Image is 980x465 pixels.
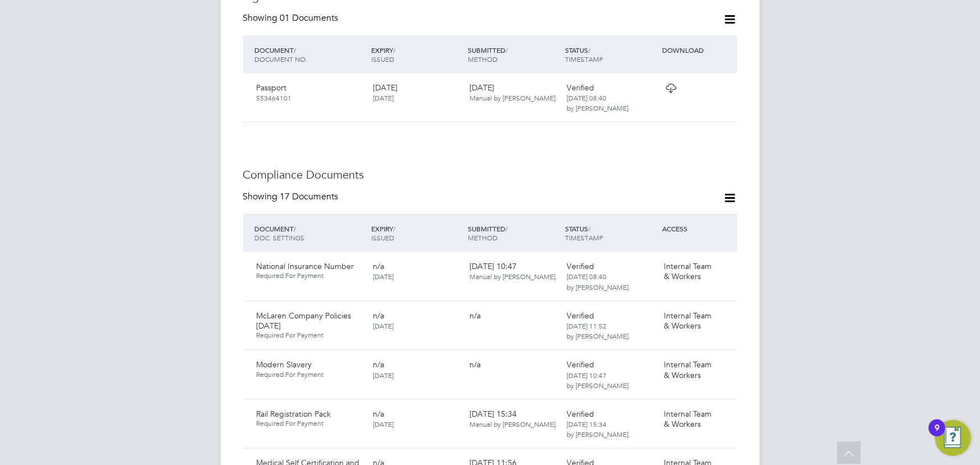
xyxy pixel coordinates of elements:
span: METHOD [468,233,498,242]
span: [DATE] 11:52 by [PERSON_NAME]. [567,321,630,340]
div: STATUS [562,218,659,248]
span: Manual by [PERSON_NAME]. [470,272,558,281]
span: [DATE] [373,272,394,281]
span: [DATE] [373,93,394,102]
span: [DATE] 10:47 by [PERSON_NAME]. [567,371,630,390]
span: 17 Documents [280,191,339,202]
span: [DATE] 10:47 [470,261,558,281]
span: Required For Payment [257,331,364,340]
span: Required For Payment [257,419,364,428]
span: n/a [373,409,384,419]
div: ACCESS [659,218,737,239]
span: [DATE] [373,321,394,330]
span: / [588,224,590,233]
span: by [PERSON_NAME]. [567,103,630,112]
span: 01 Documents [280,12,339,24]
span: DOCUMENT NO. [255,54,308,63]
span: n/a [470,311,481,321]
div: EXPIRY [368,40,466,69]
span: McLaren Company Policies [DATE] [257,311,352,331]
div: DOCUMENT [252,218,368,248]
div: DOCUMENT [252,40,368,69]
span: METHOD [468,54,498,63]
span: Rail Registration Pack [257,409,331,419]
h3: Compliance Documents [243,167,737,182]
span: / [393,224,395,233]
span: [DATE] 08:40 [567,93,607,102]
span: Verified [567,409,594,419]
span: 553464101 [257,93,292,102]
span: [DATE] 15:34 [470,409,558,429]
span: / [588,45,590,54]
span: ISSUED [371,233,394,242]
span: [DATE] [373,371,394,380]
span: n/a [373,261,384,271]
span: / [294,45,297,54]
span: Required For Payment [257,370,364,379]
span: n/a [373,311,384,321]
span: DOC. SETTINGS [255,233,305,242]
div: [DATE] [368,78,466,107]
span: [DATE] 15:34 by [PERSON_NAME]. [567,420,630,439]
div: STATUS [562,40,659,69]
span: Modern Slavery [257,359,312,370]
span: / [393,45,395,54]
button: Open Resource Center, 9 new notifications [935,420,971,456]
div: Showing [243,12,341,24]
div: DOWNLOAD [659,40,737,60]
span: Internal Team & Workers [664,359,712,380]
div: Passport [252,78,368,107]
span: Verified [567,261,594,271]
span: Verified [567,359,594,370]
span: / [294,224,297,233]
span: [DATE] 08:40 by [PERSON_NAME]. [567,272,630,291]
span: Verified [567,83,594,93]
span: n/a [470,359,481,370]
span: TIMESTAMP [565,233,603,242]
span: Manual by [PERSON_NAME]. [470,93,558,102]
div: 9 [935,428,940,443]
div: EXPIRY [368,218,466,248]
span: ISSUED [371,54,394,63]
span: Internal Team & Workers [664,311,712,331]
div: SUBMITTED [466,218,563,248]
span: Internal Team & Workers [664,261,712,281]
span: Manual by [PERSON_NAME]. [470,420,558,428]
span: National Insurance Number [257,261,354,271]
span: Required For Payment [257,271,364,280]
span: TIMESTAMP [565,54,603,63]
span: Verified [567,311,594,321]
span: n/a [373,359,384,370]
div: Showing [243,191,341,203]
span: Internal Team & Workers [664,409,712,429]
div: SUBMITTED [466,40,563,69]
div: [DATE] [466,78,563,107]
span: [DATE] [373,420,394,428]
span: / [506,224,508,233]
span: / [506,45,508,54]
